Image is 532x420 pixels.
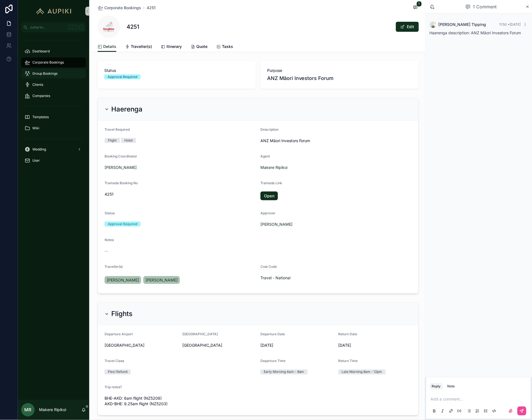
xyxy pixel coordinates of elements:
span: Cost Code [260,264,277,269]
button: Reply [430,383,443,390]
span: [GEOGRAPHIC_DATA] [183,343,256,348]
span: Itinerary [166,44,182,49]
span: Travel - National [260,275,291,281]
span: Agent [260,154,270,158]
span: [GEOGRAPHIC_DATA] [183,332,218,336]
button: 1 [412,4,419,11]
button: Jump to...CtrlK [21,22,86,32]
span: BHE-AKD: 6am flight (NZ5208) AKD-BHE: 9.25am flight (NZ5203) [105,396,412,407]
span: Travel Required [105,127,130,132]
a: Makere Ripikoi [260,165,287,170]
span: 1 Comment [473,3,497,10]
div: Hotel [124,138,133,143]
a: [PERSON_NAME] [260,222,292,227]
a: Traveller(s) [125,42,152,53]
span: Booking Coordinator [105,154,137,158]
span: Traveller(s) [105,264,123,269]
span: Departure Airport [105,332,133,336]
span: 11:50 • [DATE] [499,22,521,26]
a: Wedding [21,144,86,154]
span: Group Bookings [32,71,57,76]
div: Approval Required [108,222,137,227]
span: Details [103,44,116,49]
span: Travel Class [105,359,124,363]
span: [PERSON_NAME] [146,277,178,283]
span: Tramada Link [260,181,282,185]
h1: 4251 [127,23,139,31]
span: Description [260,127,279,132]
a: [PERSON_NAME] [105,276,141,284]
a: [PERSON_NAME] [143,276,180,284]
a: User [21,156,86,166]
button: Note [445,383,457,390]
a: Templates [21,112,86,122]
a: Itinerary [161,42,182,53]
div: Late Morning 8am - 12pm [342,370,382,375]
span: Notes [105,238,114,242]
span: MR [25,407,32,413]
span: Departure Date [260,332,285,336]
span: Clients [32,82,43,87]
span: Wedding [32,147,46,152]
span: Trip notes? [105,385,122,389]
span: Dashboard [32,49,50,54]
span: ANZ Māori Investors Forum [260,138,412,144]
span: Tasks [222,44,233,49]
div: Note [448,384,455,389]
span: Templates [32,115,49,119]
div: Approval Required [108,74,137,79]
span: Corporate Bookings [104,5,141,11]
a: Tasks [216,42,233,53]
a: Quote [191,42,207,53]
img: App logo [33,7,74,16]
span: Purpose [267,68,412,73]
span: Traveller(s) [131,44,152,49]
span: Wiki [32,126,39,130]
a: Dashboard [21,46,86,56]
div: Flight [108,138,117,143]
h2: Haerenga [111,105,142,114]
span: Companies [32,94,50,98]
button: Edit [396,22,419,32]
div: Early Morning 4am - 8am [264,370,304,375]
span: -- [105,248,108,254]
span: K [79,25,83,30]
p: Makere Ripikoi [39,407,66,413]
span: Status [105,211,115,215]
a: Corporate Bookings [21,57,86,67]
span: Approver [260,211,275,215]
a: 4251 [147,5,156,11]
span: ANZ Māori Investors Forum [267,74,412,82]
span: Return Time [338,359,358,363]
span: Return Date [338,332,357,336]
a: Group Bookings [21,69,86,79]
span: Quote [196,44,207,49]
span: [PERSON_NAME] Tipping [439,22,486,27]
a: Wiki [21,123,86,133]
span: 4251 [105,191,256,197]
span: Jump to... [30,25,65,30]
span: [PERSON_NAME] [107,277,139,283]
a: Corporate Bookings [98,5,141,11]
span: [DATE] [260,343,334,348]
span: [GEOGRAPHIC_DATA] [105,343,178,348]
span: Departure Time [260,359,286,363]
span: [DATE] [338,343,412,348]
a: Companies [21,91,86,101]
h2: Flights [111,310,132,319]
span: 1 [417,1,422,7]
div: scrollable content [18,32,89,173]
span: Haerenga description: ANZ Māori Investors Forum [430,30,521,35]
a: Details [98,42,116,52]
span: Status [104,68,249,73]
span: Corporate Bookings [32,60,64,65]
a: Open [260,191,278,200]
span: Ctrl [67,25,78,30]
span: User [32,158,40,163]
a: [PERSON_NAME] [105,165,137,170]
div: Flexi Refund [108,370,127,375]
